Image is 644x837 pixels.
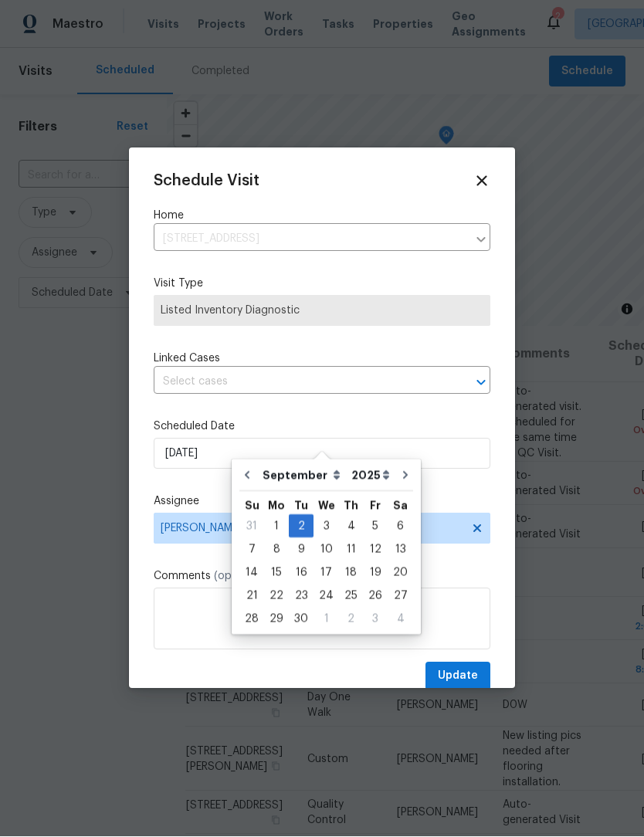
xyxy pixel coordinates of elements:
abbr: Wednesday [318,500,335,511]
div: Sun Sep 28 2025 [239,608,264,631]
div: 26 [363,585,388,607]
div: Tue Sep 16 2025 [289,561,314,585]
div: 2 [339,608,363,630]
div: Mon Sep 01 2025 [264,515,289,538]
div: Thu Oct 02 2025 [339,608,363,631]
div: Wed Sep 17 2025 [314,561,339,585]
div: Tue Sep 30 2025 [289,608,314,631]
button: Go to previous month [236,460,259,491]
div: Sun Sep 21 2025 [239,585,264,608]
abbr: Sunday [245,500,259,511]
input: M/D/YYYY [154,439,490,469]
select: Month [259,464,347,487]
div: 14 [239,562,264,584]
label: Assignee [154,494,490,510]
div: Thu Sep 11 2025 [339,538,363,561]
button: Update [425,662,490,691]
div: 4 [339,516,363,537]
div: Fri Oct 03 2025 [363,608,388,631]
abbr: Friday [370,500,381,511]
div: Thu Sep 04 2025 [339,515,363,538]
span: (optional) [214,571,264,582]
div: 18 [339,562,363,584]
div: 21 [239,585,264,607]
abbr: Thursday [344,500,358,511]
div: Wed Sep 03 2025 [314,515,339,538]
div: Fri Sep 26 2025 [363,585,388,608]
span: Listed Inventory Diagnostic [161,303,483,319]
div: 10 [314,539,339,561]
label: Visit Type [154,276,490,292]
div: Wed Oct 01 2025 [314,608,339,631]
div: Tue Sep 02 2025 [289,515,314,538]
div: 22 [264,585,289,607]
div: Mon Sep 08 2025 [264,538,289,561]
div: 1 [264,516,289,537]
div: 2 [289,516,314,537]
div: 24 [314,585,339,607]
div: 17 [314,562,339,584]
div: Wed Sep 10 2025 [314,538,339,561]
div: 3 [314,516,339,537]
div: 20 [388,562,413,584]
div: 6 [388,516,413,537]
div: 27 [388,585,413,607]
div: Tue Sep 09 2025 [289,538,314,561]
div: Sat Sep 06 2025 [388,515,413,538]
div: 4 [388,608,413,630]
button: Go to next month [394,460,417,491]
div: Fri Sep 19 2025 [363,561,388,585]
div: 3 [363,608,388,630]
div: 15 [264,562,289,584]
div: Thu Sep 18 2025 [339,561,363,585]
div: Tue Sep 23 2025 [289,585,314,608]
div: Sat Sep 13 2025 [388,538,413,561]
div: 1 [314,608,339,630]
div: Wed Sep 24 2025 [314,585,339,608]
div: Sun Sep 07 2025 [239,538,264,561]
input: Select cases [154,371,447,395]
div: 5 [363,516,388,537]
abbr: Monday [268,500,285,511]
div: 13 [388,539,413,561]
button: Open [470,372,492,394]
label: Scheduled Date [154,419,490,435]
abbr: Saturday [393,500,408,511]
input: Enter in an address [154,228,467,252]
div: 12 [363,539,388,561]
div: 31 [239,516,264,537]
div: 29 [264,608,289,630]
span: [PERSON_NAME] [161,523,463,535]
abbr: Tuesday [294,500,308,511]
div: Mon Sep 15 2025 [264,561,289,585]
label: Home [154,208,490,224]
div: Mon Sep 29 2025 [264,608,289,631]
div: 25 [339,585,363,607]
div: Sun Sep 14 2025 [239,561,264,585]
div: Mon Sep 22 2025 [264,585,289,608]
div: 19 [363,562,388,584]
div: 7 [239,539,264,561]
label: Comments [154,569,490,585]
div: 16 [289,562,314,584]
div: 8 [264,539,289,561]
div: 9 [289,539,314,561]
div: Sat Sep 27 2025 [388,585,413,608]
select: Year [347,464,394,487]
div: Thu Sep 25 2025 [339,585,363,608]
span: Linked Cases [154,351,220,367]
div: 11 [339,539,363,561]
div: Fri Sep 12 2025 [363,538,388,561]
div: 30 [289,608,314,630]
div: Sat Oct 04 2025 [388,608,413,631]
span: Update [438,667,478,686]
div: 28 [239,608,264,630]
div: Sat Sep 20 2025 [388,561,413,585]
div: Sun Aug 31 2025 [239,515,264,538]
div: 23 [289,585,314,607]
span: Schedule Visit [154,174,259,189]
div: Fri Sep 05 2025 [363,515,388,538]
span: Close [473,173,490,190]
